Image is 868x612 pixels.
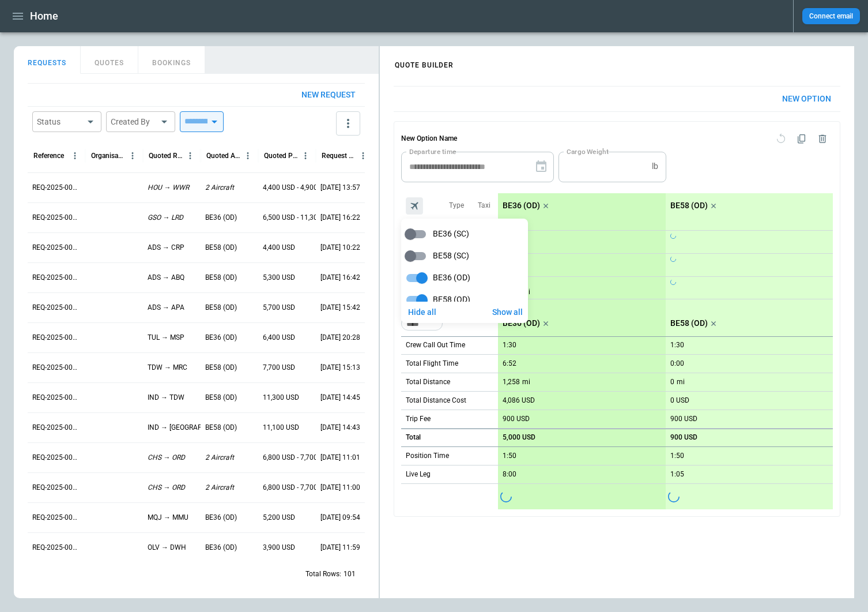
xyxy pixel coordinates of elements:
[489,304,526,321] button: Show all
[433,295,470,305] span: BE58 (OD)
[403,304,440,321] button: Hide all
[433,251,469,261] span: BE58 (SC)
[401,219,528,316] div: scrollable content
[433,273,470,283] span: BE36 (OD)
[433,229,469,239] span: BE36 (SC)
